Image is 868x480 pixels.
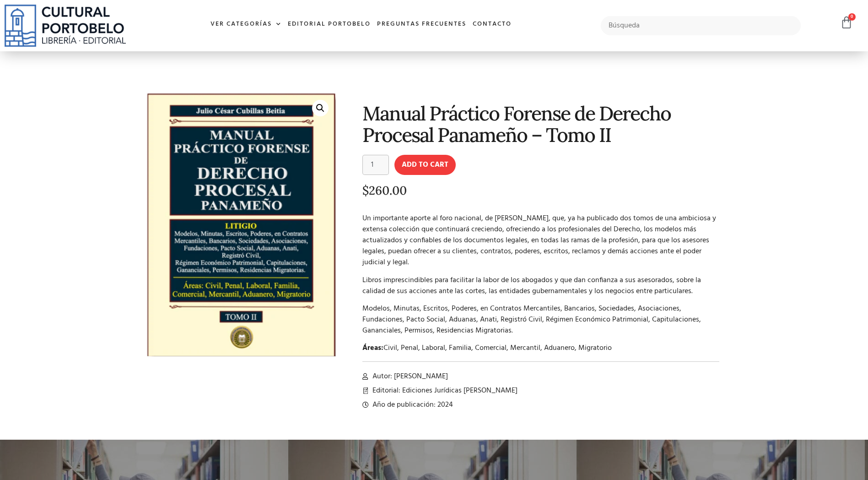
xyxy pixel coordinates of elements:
span: Editorial: Ediciones Jurídicas [PERSON_NAME] [370,385,518,396]
h1: Manual Práctico Forense de Derecho Procesal Panameño – Tomo II [362,103,720,146]
p: Libros imprescindibles para facilitar la labor de los abogados y que dan confianza a sus asesorad... [362,275,720,297]
span: $ [362,183,369,198]
span: 0 [848,13,856,21]
span: Autor: [PERSON_NAME] [370,371,448,382]
a: Preguntas frecuentes [374,15,469,34]
a: Editorial Portobelo [285,15,374,34]
span: Año de publicación: 2024 [370,399,453,410]
input: Búsqueda [601,16,801,35]
strong: Áreas: [362,342,383,354]
a: 0 [840,16,853,29]
button: Add to cart [394,155,456,175]
input: Product quantity [362,155,389,175]
p: Un importante aporte al foro nacional, de [PERSON_NAME], que, ya ha publicado dos tomos de una am... [362,213,720,268]
bdi: 260.00 [362,183,407,198]
a: Ver Categorías [207,15,285,34]
p: Civil, Penal, Laboral, Familia, Comercial, Mercantil, Aduanero, Migratorio [362,343,720,354]
img: Manual Tomo 2 [146,93,336,356]
a: 🔍 [312,100,329,116]
p: Modelos, Minutas, Escritos, Poderes, en Contratos Mercantiles, Bancarios, Sociedades, Asociacione... [362,303,720,336]
a: Contacto [469,15,515,34]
